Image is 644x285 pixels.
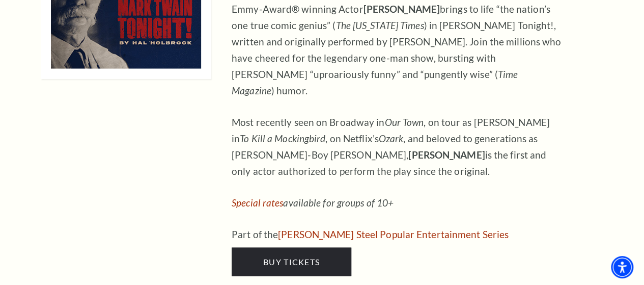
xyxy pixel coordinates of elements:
[232,226,563,243] p: Part of the
[384,116,424,128] em: Our Town
[263,257,320,267] span: Buy Tickets
[232,1,563,99] p: Emmy-Award® winning Actor brings to life “the nation’s one true comic genius” ( ) in [PERSON_NAME...
[408,149,485,161] strong: [PERSON_NAME]
[232,68,518,96] em: Time Magazine
[278,228,509,240] a: Irwin Steel Popular Entertainment Series - open in a new tab
[232,114,563,179] p: Most recently seen on Broadway in , on tour as [PERSON_NAME] in , on Netflix’s , and beloved to g...
[232,197,394,209] em: available for groups of 10+
[363,3,440,15] strong: [PERSON_NAME]
[611,256,633,278] div: Accessibility Menu
[240,133,325,144] em: To Kill a Mockingbird
[232,197,283,209] a: Special rates
[335,19,424,31] em: The [US_STATE] Times
[232,248,351,276] a: Buy Tickets
[379,133,404,144] em: Ozark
